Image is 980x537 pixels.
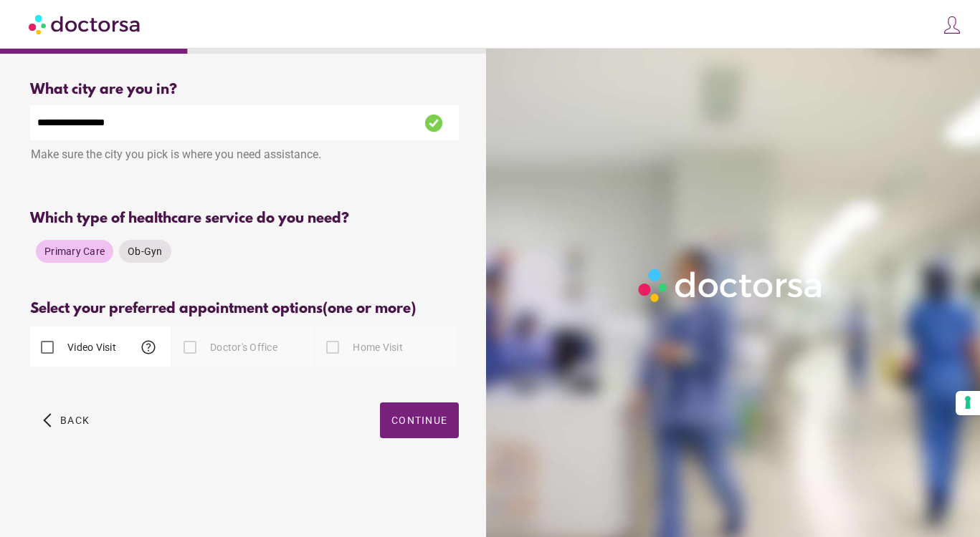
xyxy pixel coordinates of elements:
[60,415,90,426] span: Back
[30,82,459,98] div: What city are you in?
[44,246,105,257] span: Primary Care
[323,301,416,317] span: (one or more)
[633,263,829,307] img: Logo-Doctorsa-trans-White-partial-flat.png
[380,402,459,438] button: Continue
[65,340,116,354] label: Video Visit
[30,301,459,317] div: Select your preferred appointment options
[140,339,157,356] span: help
[37,402,95,438] button: arrow_back_ios Back
[29,8,142,40] img: Doctorsa.com
[30,140,459,172] div: Make sure the city you pick is where you need assistance.
[956,391,980,415] button: Your consent preferences for tracking technologies
[942,15,962,35] img: icons8-customer-100.png
[128,246,163,257] span: Ob-Gyn
[207,340,277,354] label: Doctor's Office
[391,415,447,426] span: Continue
[350,340,403,354] label: Home Visit
[30,211,459,227] div: Which type of healthcare service do you need?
